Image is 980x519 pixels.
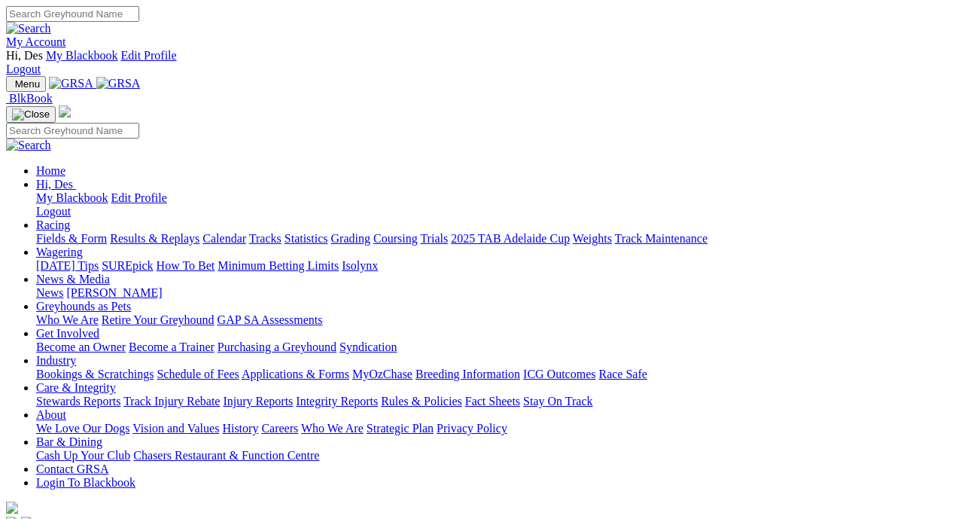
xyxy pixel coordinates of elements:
[36,164,65,177] a: Home
[36,368,974,381] div: Industry
[36,178,76,191] a: Hi, Des
[36,259,974,273] div: Wagering
[6,76,46,92] button: Toggle navigation
[415,368,520,380] a: Breeding Information
[465,395,520,408] a: Fact Sheets
[36,191,108,204] a: My Blackbook
[46,49,118,62] a: My Blackbook
[36,246,83,258] a: Wagering
[123,395,220,408] a: Track Injury Rebate
[36,408,66,421] a: About
[301,422,364,435] a: Who We Are
[36,381,116,394] a: Care & Integrity
[615,232,708,245] a: Track Maintenance
[36,422,974,435] div: About
[296,395,378,408] a: Integrity Reports
[66,286,162,299] a: [PERSON_NAME]
[36,259,99,272] a: [DATE] Tips
[36,178,73,191] span: Hi, Des
[36,449,974,463] div: Bar & Dining
[36,218,70,231] a: Racing
[36,232,107,245] a: Fields & Form
[242,368,349,380] a: Applications & Forms
[367,422,434,435] a: Strategic Plan
[420,232,448,245] a: Trials
[36,395,974,408] div: Care & Integrity
[598,368,647,380] a: Race Safe
[36,368,154,380] a: Bookings & Scratchings
[451,232,570,245] a: 2025 TAB Adelaide Cup
[6,35,66,48] a: My Account
[523,395,592,408] a: Stay On Track
[49,77,93,90] img: GRSA
[36,286,63,299] a: News
[36,463,108,475] a: Contact GRSA
[6,123,139,139] input: Search
[36,300,131,313] a: Greyhounds as Pets
[381,395,462,408] a: Rules & Policies
[133,449,319,462] a: Chasers Restaurant & Function Centre
[218,340,336,353] a: Purchasing a Greyhound
[523,368,595,380] a: ICG Outcomes
[36,340,126,353] a: Become an Owner
[129,340,215,353] a: Become a Trainer
[36,435,102,448] a: Bar & Dining
[102,259,153,272] a: SUREpick
[132,422,219,435] a: Vision and Values
[9,92,53,105] span: BlkBook
[157,368,239,380] a: Schedule of Fees
[6,139,51,152] img: Search
[249,232,282,245] a: Tracks
[111,191,167,204] a: Edit Profile
[36,232,974,246] div: Racing
[6,63,41,75] a: Logout
[285,232,328,245] a: Statistics
[6,502,18,514] img: logo-grsa-white.png
[36,476,135,489] a: Login To Blackbook
[36,286,974,300] div: News & Media
[6,106,56,123] button: Toggle navigation
[222,422,258,435] a: History
[157,259,215,272] a: How To Bet
[6,92,53,105] a: BlkBook
[36,449,130,462] a: Cash Up Your Club
[36,422,129,435] a: We Love Our Dogs
[102,313,215,326] a: Retire Your Greyhound
[6,49,43,62] span: Hi, Des
[342,259,378,272] a: Isolynx
[36,395,120,408] a: Stewards Reports
[59,105,71,118] img: logo-grsa-white.png
[6,49,974,76] div: My Account
[331,232,370,245] a: Grading
[202,232,246,245] a: Calendar
[6,22,51,35] img: Search
[261,422,298,435] a: Careers
[120,49,176,62] a: Edit Profile
[36,327,99,340] a: Get Involved
[12,108,50,121] img: Close
[36,313,99,326] a: Who We Are
[218,313,323,326] a: GAP SA Assessments
[36,273,110,285] a: News & Media
[6,6,139,22] input: Search
[223,395,293,408] a: Injury Reports
[373,232,418,245] a: Coursing
[339,340,397,353] a: Syndication
[437,422,507,435] a: Privacy Policy
[15,78,40,90] span: Menu
[36,340,974,354] div: Get Involved
[218,259,339,272] a: Minimum Betting Limits
[36,313,974,327] div: Greyhounds as Pets
[573,232,612,245] a: Weights
[36,205,71,218] a: Logout
[110,232,199,245] a: Results & Replays
[36,354,76,367] a: Industry
[352,368,412,380] a: MyOzChase
[36,191,974,218] div: Hi, Des
[96,77,141,90] img: GRSA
